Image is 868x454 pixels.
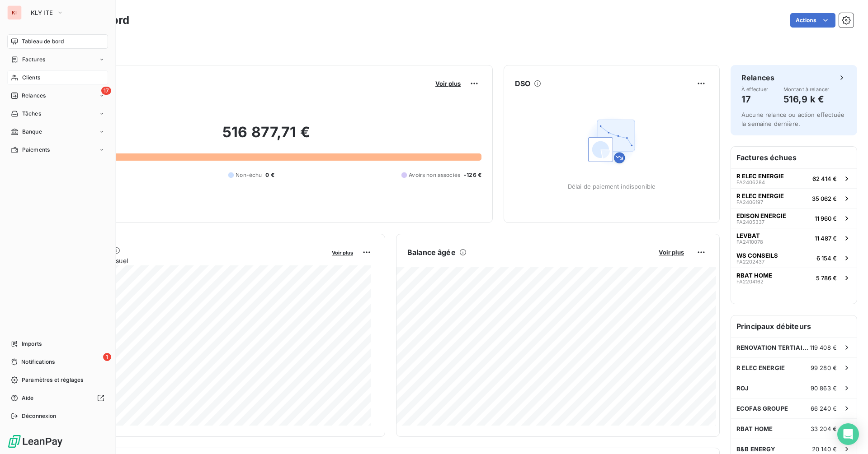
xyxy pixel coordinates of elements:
[31,9,53,16] span: KLY ITE
[790,13,835,28] button: Actions
[7,391,108,405] a: Aide
[812,195,837,202] span: 35 062 €
[811,405,837,412] span: 66 240 €
[22,376,83,384] span: Paramètres et réglages
[464,171,481,179] span: -126 €
[265,171,274,179] span: 0 €
[736,219,764,225] span: FA2405337
[816,255,837,262] span: 6 154 €
[837,423,859,445] div: Open Intercom Messenger
[811,385,837,392] span: 90 863 €
[22,146,50,154] span: Paiements
[816,274,837,282] span: 5 786 €
[236,171,262,179] span: Non-échu
[583,112,641,170] img: Empty state
[731,248,857,268] button: WS CONSEILSFA22024376 154 €
[22,394,34,402] span: Aide
[736,385,749,392] span: ROJ
[736,259,764,264] span: FA2202437
[22,340,42,348] span: Imports
[731,315,857,337] h6: Principaux débiteurs
[736,180,765,185] span: FA2406284
[736,199,763,205] span: FA2406197
[22,56,45,64] span: Factures
[22,412,57,420] span: Déconnexion
[736,172,784,180] span: R ELEC ENERGIE
[7,5,22,20] div: KI
[815,235,837,242] span: 11 487 €
[731,188,857,208] button: R ELEC ENERGIEFA240619735 062 €
[736,252,778,259] span: WS CONSEILS
[736,192,784,199] span: R ELEC ENERGIE
[811,425,837,432] span: 33 204 €
[103,353,111,361] span: 1
[22,92,46,100] span: Relances
[736,405,788,412] span: ECOFAS GROUPE
[741,111,844,127] span: Aucune relance ou action effectuée la semaine dernière.
[407,247,456,258] h6: Balance âgée
[783,92,830,107] h4: 516,9 k €
[515,78,530,89] h6: DSO
[783,87,830,92] span: Montant à relancer
[101,87,111,95] span: 17
[736,239,763,245] span: FA2410078
[731,147,857,168] h6: Factures échues
[736,272,772,279] span: RBAT HOME
[21,358,55,366] span: Notifications
[656,248,687,256] button: Voir plus
[731,268,857,287] button: RBAT HOMEFA22041625 786 €
[51,123,481,150] h2: 516 877,71 €
[435,80,461,87] span: Voir plus
[731,208,857,228] button: EDISON ENERGIEFA240533711 960 €
[736,425,773,432] span: RBAT HOME
[811,364,837,371] span: 99 280 €
[741,92,769,107] h4: 17
[736,279,764,284] span: FA2204162
[736,212,786,219] span: EDISON ENERGIE
[22,128,42,136] span: Banque
[810,344,837,351] span: 119 408 €
[7,434,63,449] img: Logo LeanPay
[409,171,460,179] span: Avoirs non associés
[659,249,684,256] span: Voir plus
[51,256,325,265] span: Chiffre d'affaires mensuel
[22,110,41,118] span: Tâches
[741,87,769,92] span: À effectuer
[736,445,776,453] span: B&B ENERGY
[731,168,857,188] button: R ELEC ENERGIEFA240628462 414 €
[736,344,810,351] span: RENOVATION TERTIAIRE SERVICE
[812,445,837,453] span: 20 140 €
[22,74,40,82] span: Clients
[812,175,837,182] span: 62 414 €
[815,215,837,222] span: 11 960 €
[568,183,656,190] span: Délai de paiement indisponible
[736,364,785,371] span: R ELEC ENERGIE
[332,250,353,256] span: Voir plus
[22,37,64,46] span: Tableau de bord
[736,232,760,239] span: LEVBAT
[433,79,463,88] button: Voir plus
[329,248,356,256] button: Voir plus
[731,228,857,248] button: LEVBATFA241007811 487 €
[741,72,774,83] h6: Relances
